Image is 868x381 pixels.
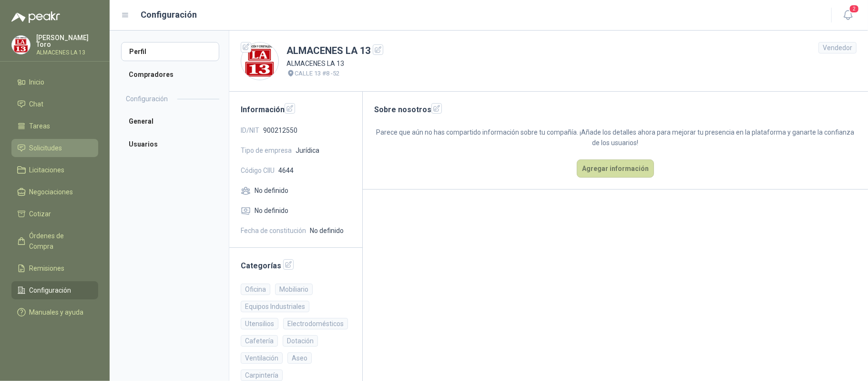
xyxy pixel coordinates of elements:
span: ID/NIT [241,125,259,136]
span: 900212550 [263,125,297,136]
div: Ventilación [241,352,283,364]
a: Solicitudes [11,139,98,157]
span: No definido [255,205,288,216]
button: 2 [839,7,857,24]
h2: Sobre nosotros [374,103,857,116]
div: Cafetería [241,335,278,347]
span: Manuales y ayuda [30,307,84,317]
div: Electrodomésticos [283,318,348,329]
div: Equipos Industriales [241,301,309,312]
a: Chat [11,95,98,113]
span: 2 [849,4,859,13]
a: Configuración [11,281,98,299]
a: Negociaciones [11,183,98,201]
div: Dotación [283,335,318,347]
span: Chat [30,99,44,109]
a: Perfil [121,42,219,61]
span: Solicitudes [30,143,62,153]
p: Parece que aún no has compartido información sobre tu compañía. ¡Añade los detalles ahora para me... [374,127,857,148]
span: No definido [255,185,288,196]
img: Company Logo [241,42,278,80]
a: Licitaciones [11,161,98,179]
p: ALMACENES LA 13 [286,58,383,69]
a: Tareas [11,117,98,135]
div: Mobiliario [275,284,313,295]
div: Vendedor [818,42,857,53]
span: Tipo de empresa [241,145,292,156]
span: Inicio [30,77,45,87]
h1: Configuración [141,8,197,21]
a: Remisiones [11,259,98,277]
h2: Configuración [126,94,168,104]
span: No definido [310,225,344,236]
h1: ALMACENES LA 13 [286,43,383,58]
h2: Categorías [241,259,351,272]
span: Configuración [30,285,71,296]
h2: Información [241,103,351,116]
div: Oficina [241,284,270,295]
p: ALMACENES LA 13 [36,50,98,55]
span: Remisiones [30,263,65,274]
a: Usuarios [121,135,219,154]
span: Órdenes de Compra [30,231,89,252]
a: Compradores [121,65,219,84]
span: Fecha de constitución [241,225,306,236]
a: Inicio [11,73,98,91]
span: 4644 [278,165,294,176]
p: CALLE 13 #8 -52 [295,69,340,78]
span: Licitaciones [30,165,65,175]
a: Cotizar [11,205,98,223]
span: Cotizar [30,209,51,219]
span: Negociaciones [30,187,73,197]
div: Utensilios [241,318,278,329]
img: Company Logo [12,36,30,54]
div: Carpintería [241,370,283,381]
span: Código CIIU [241,165,275,176]
button: Agregar información [577,159,654,178]
a: Manuales y ayuda [11,303,98,321]
img: Logo peakr [11,11,60,23]
a: General [121,112,219,131]
span: Jurídica [296,145,319,156]
p: [PERSON_NAME] Toro [36,34,98,48]
span: Tareas [30,121,51,131]
a: Órdenes de Compra [11,227,98,255]
div: Aseo [287,352,312,364]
